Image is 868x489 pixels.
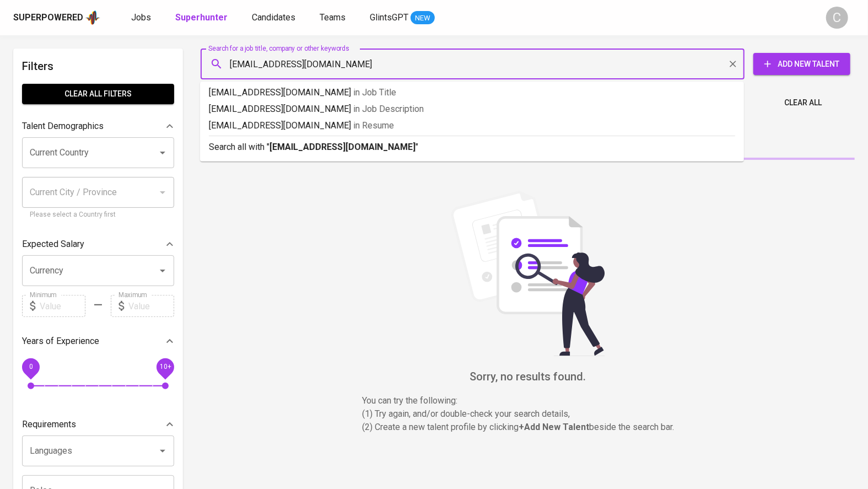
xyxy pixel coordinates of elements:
[159,363,171,371] span: 10+
[22,418,76,431] p: Requirements
[370,11,435,25] a: GlintsGPT NEW
[320,12,346,23] span: Teams
[363,421,693,434] p: (2) Create a new talent profile by clicking beside the search bar.
[353,104,424,114] span: in Job Description
[155,263,170,278] button: Open
[22,238,84,251] p: Expected Salary
[753,53,850,75] button: Add New Talent
[209,119,735,132] p: [EMAIL_ADDRESS][DOMAIN_NAME]
[22,330,174,352] div: Years of Experience
[269,142,416,152] b: [EMAIL_ADDRESS][DOMAIN_NAME]
[363,394,693,407] p: You can try the following :
[22,413,174,436] div: Requirements
[780,93,826,113] button: Clear All
[175,11,230,25] a: Superhunter
[22,233,174,255] div: Expected Salary
[13,12,83,24] div: Superpowered
[22,120,104,133] p: Talent Demographics
[353,87,396,98] span: in Job Title
[22,57,174,75] h6: Filters
[85,9,100,26] img: app logo
[22,335,99,348] p: Years of Experience
[445,191,611,356] img: file_searching.svg
[22,84,174,104] button: Clear All filters
[30,209,166,221] p: Please select a Country first
[370,12,408,23] span: GlintsGPT
[411,13,435,24] span: NEW
[155,145,170,160] button: Open
[252,11,298,25] a: Candidates
[353,120,394,131] span: in Resume
[128,295,174,317] input: Value
[784,96,822,110] span: Clear All
[131,12,151,23] span: Jobs
[29,363,33,371] span: 0
[826,7,848,29] div: C
[131,11,153,25] a: Jobs
[155,443,170,459] button: Open
[22,115,174,137] div: Talent Demographics
[320,11,348,25] a: Teams
[31,87,165,101] span: Clear All filters
[363,407,693,421] p: (1) Try again, and/or double-check your search details,
[725,56,741,72] button: Clear
[40,295,85,317] input: Value
[519,422,590,432] b: + Add New Talent
[209,103,735,116] p: [EMAIL_ADDRESS][DOMAIN_NAME]
[209,141,735,154] p: Search all with " "
[209,86,735,99] p: [EMAIL_ADDRESS][DOMAIN_NAME]
[252,12,295,23] span: Candidates
[762,57,842,71] span: Add New Talent
[201,368,855,385] h6: Sorry, no results found.
[13,9,100,26] a: Superpoweredapp logo
[175,12,228,23] b: Superhunter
